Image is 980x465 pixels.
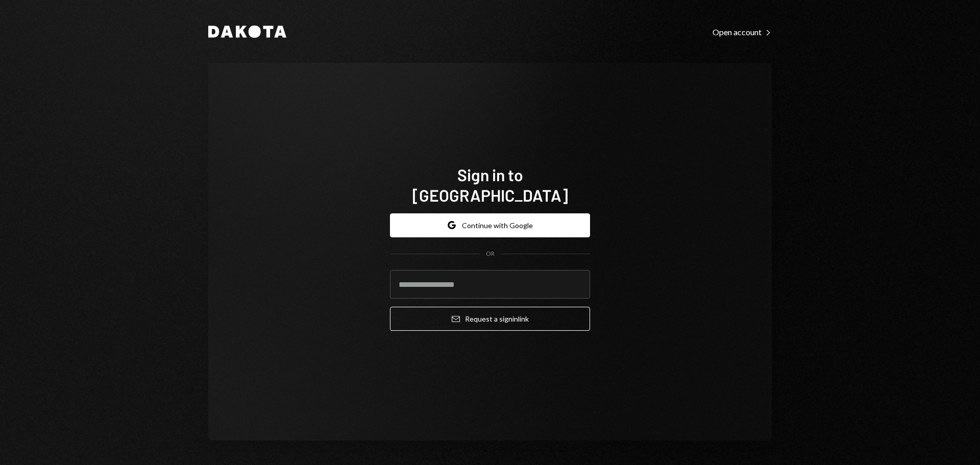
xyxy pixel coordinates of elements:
[486,250,495,258] div: OR
[390,164,590,205] h1: Sign in to [GEOGRAPHIC_DATA]
[713,26,772,37] a: Open account
[390,307,590,331] button: Request a signinlink
[390,213,590,237] button: Continue with Google
[713,27,772,37] div: Open account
